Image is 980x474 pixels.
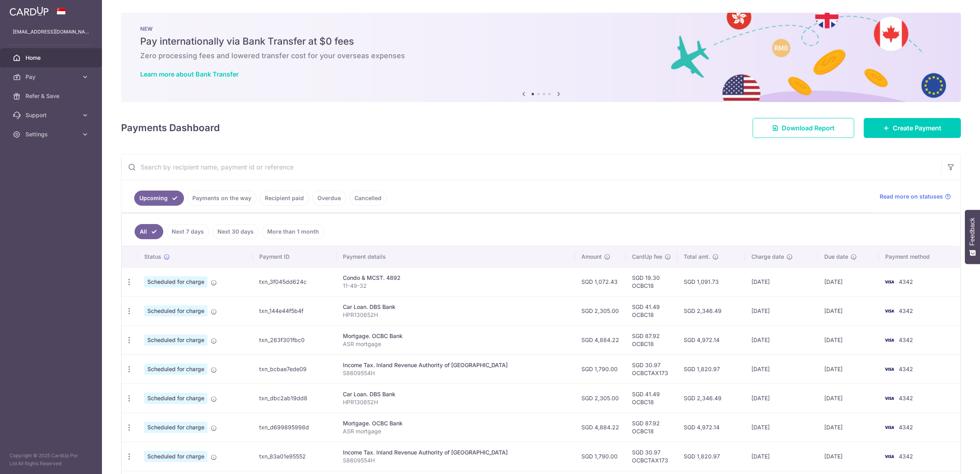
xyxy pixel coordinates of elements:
[581,253,602,261] span: Amount
[134,191,184,206] a: Upcoming
[899,395,913,401] span: 4342
[824,253,848,261] span: Due date
[343,311,569,319] p: HPR130652H
[864,118,961,138] a: Create Payment
[899,336,913,343] span: 4342
[818,384,879,413] td: [DATE]
[899,307,913,314] span: 4342
[121,13,961,102] img: Bank transfer banner
[818,296,879,325] td: [DATE]
[965,210,980,264] button: Feedback - Show survey
[575,384,626,413] td: SGD 2,305.00
[135,224,163,239] a: All
[144,334,207,346] span: Scheduled for charge
[253,442,337,471] td: txn_83a01e95552
[343,274,569,282] div: Condo & MCST. 4892
[312,191,346,206] a: Overdue
[575,413,626,442] td: SGD 4,884.22
[253,296,337,325] td: txn_144e44f5b4f
[349,191,387,206] a: Cancelled
[144,422,207,433] span: Scheduled for charge
[575,354,626,384] td: SGD 1,790.00
[343,303,569,311] div: Car Loan. DBS Bank
[684,253,710,261] span: Total amt.
[343,361,569,369] div: Income Tax. Inland Revenue Authority of [GEOGRAPHIC_DATA]
[260,191,309,206] a: Recipient paid
[166,224,209,239] a: Next 7 days
[121,121,220,135] h4: Payments Dashboard
[626,296,677,325] td: SGD 41.49 OCBC18
[745,296,818,325] td: [DATE]
[677,325,745,354] td: SGD 4,972.14
[880,193,943,201] span: Read more on statuses
[25,54,78,62] span: Home
[253,413,337,442] td: txn_d699895998d
[626,325,677,354] td: SGD 87.92 OCBC18
[677,267,745,296] td: SGD 1,091.73
[745,354,818,384] td: [DATE]
[626,442,677,471] td: SGD 30.97 OCBCTAX173
[881,423,897,432] img: Bank Card
[343,340,569,348] p: ASR mortgage
[144,451,207,462] span: Scheduled for charge
[343,282,569,290] p: 11-49-32
[575,325,626,354] td: SGD 4,884.22
[253,325,337,354] td: txn_263f301fbc0
[677,354,745,384] td: SGD 1,820.97
[343,332,569,340] div: Mortgage. OCBC Bank
[343,448,569,456] div: Income Tax. Inland Revenue Authority of [GEOGRAPHIC_DATA]
[140,26,942,32] p: NEW
[144,364,207,375] span: Scheduled for charge
[575,267,626,296] td: SGD 1,072.43
[881,393,897,403] img: Bank Card
[782,123,835,133] span: Download Report
[881,335,897,345] img: Bank Card
[575,442,626,471] td: SGD 1,790.00
[187,191,256,206] a: Payments on the way
[13,28,89,36] p: [EMAIL_ADDRESS][DOMAIN_NAME]
[253,354,337,384] td: txn_bcbae7ede09
[626,413,677,442] td: SGD 87.92 OCBC18
[818,325,879,354] td: [DATE]
[343,427,569,435] p: ASR mortgage
[632,253,662,261] span: CardUp fee
[899,278,913,285] span: 4342
[626,354,677,384] td: SGD 30.97 OCBCTAX173
[343,419,569,427] div: Mortgage. OCBC Bank
[677,384,745,413] td: SGD 2,346.49
[881,364,897,374] img: Bank Card
[343,456,569,464] p: S8609554H
[140,51,942,61] h6: Zero processing fees and lowered transfer cost for your overseas expenses
[25,111,78,119] span: Support
[144,253,161,261] span: Status
[253,384,337,413] td: txn_dbc2ab19dd8
[677,442,745,471] td: SGD 1,820.97
[677,296,745,325] td: SGD 2,346.49
[212,224,259,239] a: Next 30 days
[818,413,879,442] td: [DATE]
[899,424,913,431] span: 4342
[818,442,879,471] td: [DATE]
[262,224,324,239] a: More than 1 month
[881,452,897,461] img: Bank Card
[144,305,207,317] span: Scheduled for charge
[879,246,960,267] th: Payment method
[753,118,854,138] a: Download Report
[745,267,818,296] td: [DATE]
[899,453,913,460] span: 4342
[745,413,818,442] td: [DATE]
[336,246,575,267] th: Payment details
[10,6,49,16] img: CardUp
[880,193,951,201] a: Read more on statuses
[818,354,879,384] td: [DATE]
[25,92,78,100] span: Refer & Save
[881,306,897,316] img: Bank Card
[144,276,207,287] span: Scheduled for charge
[745,325,818,354] td: [DATE]
[893,123,941,133] span: Create Payment
[253,246,337,267] th: Payment ID
[818,267,879,296] td: [DATE]
[343,369,569,377] p: S8609554H
[25,73,78,81] span: Pay
[343,398,569,406] p: HPR130652H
